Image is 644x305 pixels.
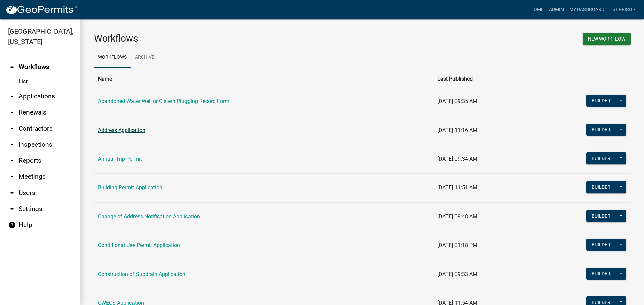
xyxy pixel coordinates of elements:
[8,157,16,165] i: arrow_drop_down
[546,3,567,16] a: Admin
[8,125,16,133] i: arrow_drop_down
[98,98,229,104] a: Abandoned Water Well or Cistern Plugging Record Form
[567,3,607,16] a: My Dashboard
[98,213,200,220] a: Change of Address Notification Application
[94,47,131,68] a: Workflows
[586,268,616,280] button: Builder
[94,33,357,44] h3: Workflows
[8,173,16,181] i: arrow_drop_down
[8,205,16,213] i: arrow_drop_down
[437,98,477,104] span: [DATE] 09:35 AM
[528,3,546,16] a: Home
[8,108,16,117] i: arrow_drop_down
[586,181,616,193] button: Builder
[607,3,639,16] a: TGERRISH
[433,71,531,87] th: Last Published
[98,242,180,248] a: Conditional Use Permit Application
[131,47,158,68] a: Archive
[586,124,616,136] button: Builder
[586,239,616,251] button: Builder
[8,221,16,229] i: help
[437,127,477,133] span: [DATE] 11:16 AM
[586,152,616,164] button: Builder
[437,213,477,220] span: [DATE] 09:48 AM
[8,189,16,197] i: arrow_drop_down
[8,63,16,71] i: arrow_drop_up
[98,184,162,191] a: Building Permit Application
[94,71,433,87] th: Name
[8,92,16,100] i: arrow_drop_down
[583,33,631,45] button: New Workflow
[437,271,477,277] span: [DATE] 09:33 AM
[437,184,477,191] span: [DATE] 11:51 AM
[586,95,616,107] button: Builder
[586,210,616,222] button: Builder
[98,271,185,277] a: Construction of Subdrain Application
[437,242,477,248] span: [DATE] 01:18 PM
[98,156,142,162] a: Annual Trip Permit
[8,141,16,149] i: arrow_drop_down
[98,127,145,133] a: Address Application
[437,156,477,162] span: [DATE] 09:34 AM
